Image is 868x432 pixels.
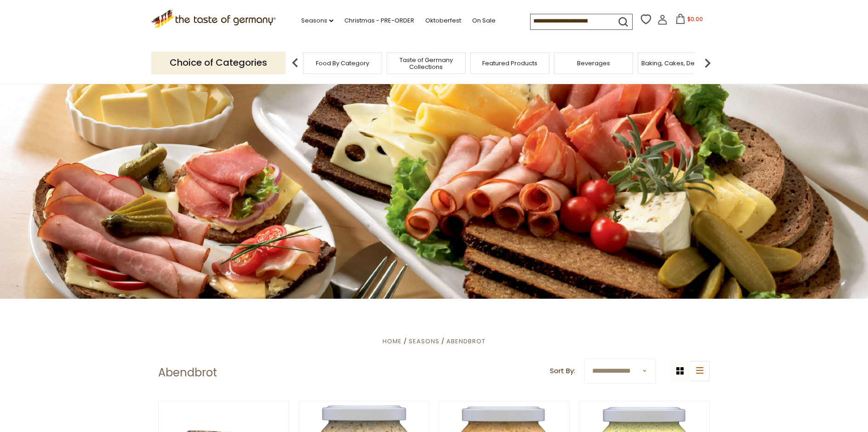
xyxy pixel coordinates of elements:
label: Sort By: [550,365,575,377]
a: Beverages [577,60,610,67]
a: Home [383,337,402,346]
a: Taste of Germany Collections [389,57,463,70]
a: Christmas - PRE-ORDER [344,16,414,26]
a: Seasons [301,16,333,26]
a: Food By Category [316,60,369,67]
a: Abendbrot [446,337,485,346]
img: previous arrow [286,54,304,72]
a: Seasons [409,337,440,346]
a: Oktoberfest [425,16,461,26]
a: Featured Products [482,60,537,67]
button: $0.00 [669,14,708,28]
h1: Abendbrot [158,366,217,380]
img: next arrow [698,54,717,72]
a: On Sale [472,16,496,26]
p: Choice of Categories [151,51,286,74]
span: $0.00 [687,15,703,23]
a: Baking, Cakes, Desserts [641,60,713,67]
